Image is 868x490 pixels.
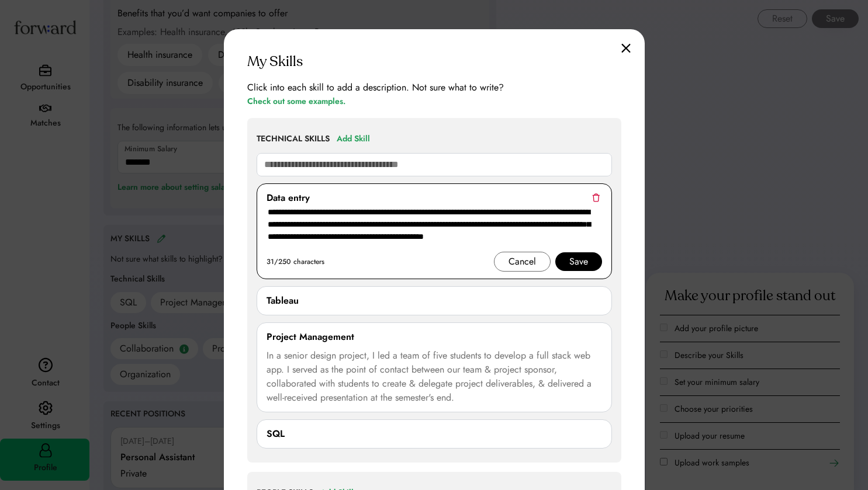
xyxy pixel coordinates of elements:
div: Click into each skill to add a description. Not sure what to write? [247,81,504,95]
img: trash.svg [592,193,600,202]
div: My Skills [247,53,303,71]
div: Project Management [267,330,354,344]
div: SQL [267,427,285,441]
div: Save [569,255,588,269]
div: Check out some examples. [247,95,345,109]
img: close.svg [621,43,631,53]
div: TECHNICAL SKILLS [257,133,330,145]
div: Add Skill [337,132,370,146]
div: 31/250 characters [267,255,324,269]
div: Cancel [509,255,536,269]
div: Data entry [267,191,310,205]
div: Tableau [267,294,299,308]
div: In a senior design project, I led a team of five students to develop a full stack web app. I serv... [267,349,602,405]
